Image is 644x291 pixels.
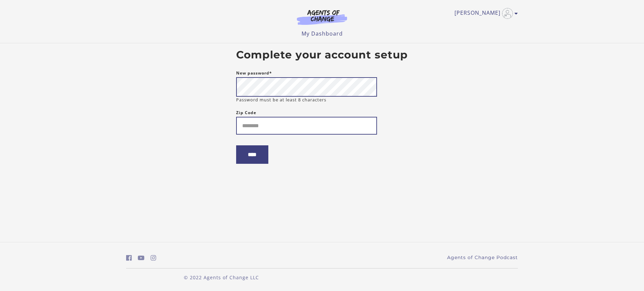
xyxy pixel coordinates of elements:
[151,253,156,263] a: https://www.instagram.com/agentsofchangeprep/ (Open in a new window)
[138,253,145,263] a: https://www.youtube.com/c/AgentsofChangeTestPrepbyMeaganMitchell (Open in a new window)
[126,253,132,263] a: https://www.facebook.com/groups/aswbtestprep (Open in a new window)
[302,30,343,37] a: My Dashboard
[236,49,408,61] h2: Complete your account setup
[126,274,317,281] p: © 2022 Agents of Change LLC
[236,109,256,117] label: Zip Code
[454,8,515,19] a: Toggle menu
[138,255,145,261] i: https://www.youtube.com/c/AgentsofChangeTestPrepbyMeaganMitchell (Open in a new window)
[447,254,518,261] a: Agents of Change Podcast
[151,255,156,261] i: https://www.instagram.com/agentsofchangeprep/ (Open in a new window)
[290,9,354,25] img: Agents of Change Logo
[236,69,272,77] label: New password*
[236,97,326,103] small: Password must be at least 8 characters
[126,255,132,261] i: https://www.facebook.com/groups/aswbtestprep (Open in a new window)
